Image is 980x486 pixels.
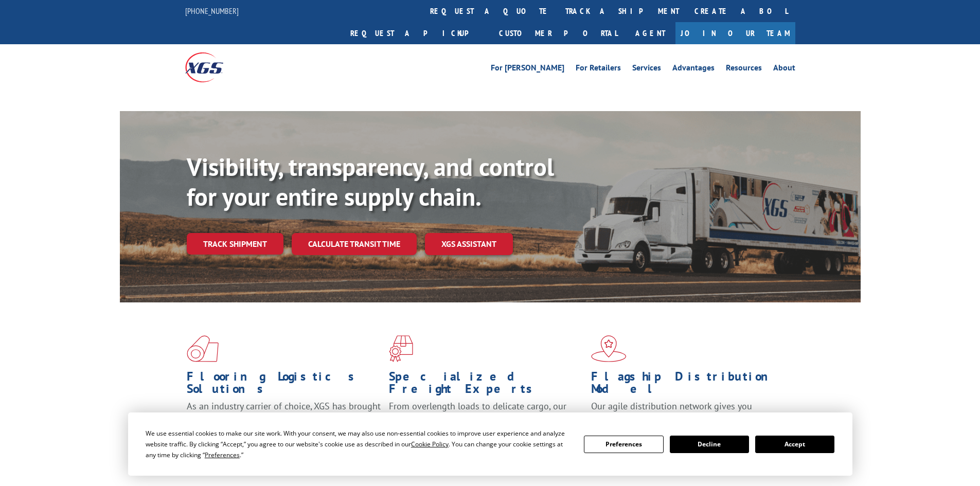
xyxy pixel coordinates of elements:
a: Agent [625,22,675,44]
a: About [773,64,795,75]
span: Our agile distribution network gives you nationwide inventory management on demand. [591,400,780,424]
b: Visibility, transparency, and control for your entire supply chain. [187,151,554,212]
div: We use essential cookies to make our site work. With your consent, we may also use non-essential ... [146,428,572,460]
a: For Retailers [576,64,621,75]
a: XGS ASSISTANT [425,233,513,255]
button: Accept [755,436,834,453]
a: Join Our Team [675,22,795,44]
h1: Specialized Freight Experts [389,370,583,400]
button: Preferences [584,436,663,453]
a: Request a pickup [343,22,491,44]
a: [PHONE_NUMBER] [185,6,239,16]
div: Cookie Consent Prompt [128,412,852,476]
p: From overlength loads to delicate cargo, our experienced staff knows the best way to move your fr... [389,400,583,446]
img: xgs-icon-focused-on-flooring-red [389,335,413,362]
a: Calculate transit time [292,233,417,255]
a: Track shipment [187,233,283,255]
a: Resources [726,64,762,75]
a: Services [632,64,661,75]
span: As an industry carrier of choice, XGS has brought innovation and dedication to flooring logistics... [187,400,381,437]
h1: Flagship Distribution Model [591,370,786,400]
a: For [PERSON_NAME] [491,64,564,75]
button: Decline [670,436,749,453]
span: Cookie Policy [411,440,449,448]
a: Advantages [672,64,715,75]
h1: Flooring Logistics Solutions [187,370,381,400]
img: xgs-icon-flagship-distribution-model-red [591,335,627,362]
span: Preferences [205,451,240,459]
a: Customer Portal [491,22,625,44]
img: xgs-icon-total-supply-chain-intelligence-red [187,335,219,362]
